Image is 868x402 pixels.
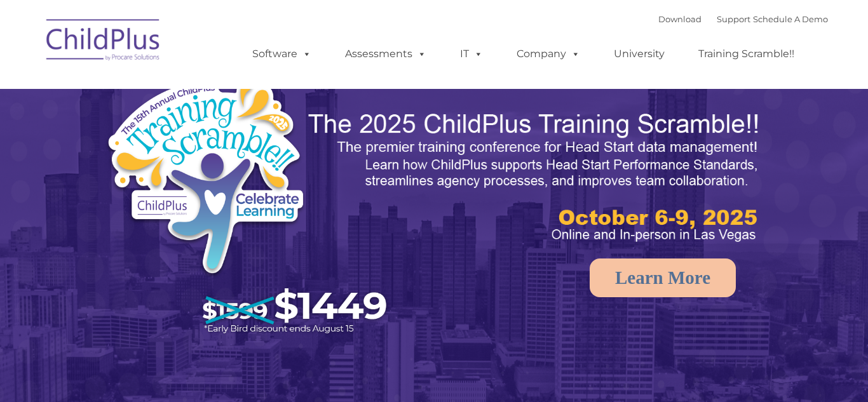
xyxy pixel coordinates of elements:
[658,14,828,24] font: |
[40,10,167,74] img: ChildPlus by Procare Solutions
[717,14,750,24] a: Support
[601,41,677,67] a: University
[590,258,736,297] a: Learn More
[332,41,439,67] a: Assessments
[753,14,828,24] a: Schedule A Demo
[686,41,807,67] a: Training Scramble!!
[240,41,324,67] a: Software
[447,41,496,67] a: IT
[658,14,702,24] a: Download
[504,41,593,67] a: Company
